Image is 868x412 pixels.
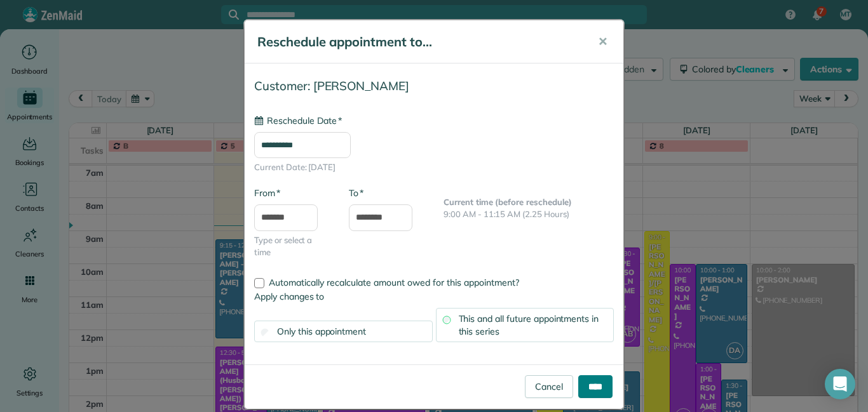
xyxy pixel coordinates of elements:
[444,208,614,221] p: 9:00 AM - 11:15 AM (2.25 Hours)
[254,161,614,174] span: Current Date: [DATE]
[442,316,451,324] input: This and all future appointments in this series
[254,234,330,259] span: Type or select a time
[254,290,614,303] label: Apply changes to
[254,187,280,199] label: From
[254,79,614,93] h4: Customer: [PERSON_NAME]
[459,313,599,337] span: This and all future appointments in this series
[444,197,572,207] b: Current time (before reschedule)
[825,369,855,399] div: Open Intercom Messenger
[257,33,580,51] h5: Reschedule appointment to...
[277,326,366,337] span: Only this appointment
[525,375,573,398] a: Cancel
[254,114,342,127] label: Reschedule Date
[269,277,519,288] span: Automatically recalculate amount owed for this appointment?
[349,187,363,199] label: To
[261,328,269,336] input: Only this appointment
[598,34,607,49] span: ✕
